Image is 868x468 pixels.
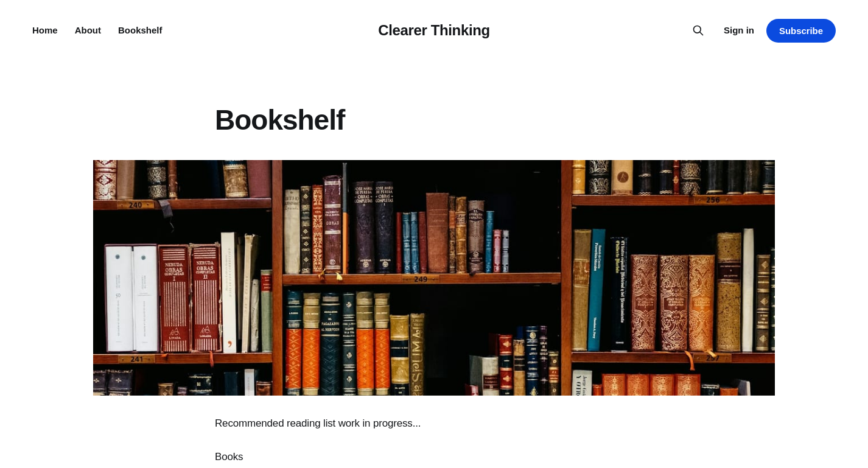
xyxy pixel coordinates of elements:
[215,449,653,465] p: Books
[378,22,490,38] a: Clearer Thinking
[32,25,58,35] a: Home
[724,23,754,38] a: Sign in
[93,160,775,396] img: Bookshelf
[75,25,101,35] a: About
[215,105,653,136] h1: Bookshelf
[118,25,163,35] a: Bookshelf
[215,415,653,431] p: Recommended reading list work in progress...
[766,19,836,43] a: Subscribe
[688,21,708,40] button: Search this site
